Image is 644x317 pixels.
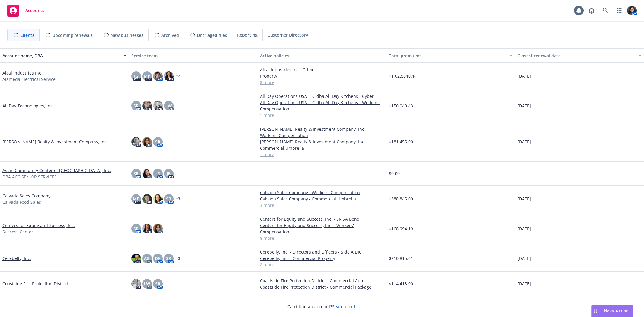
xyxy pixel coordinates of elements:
[260,126,384,139] a: [PERSON_NAME] Realty & Investment Company, Inc - Workers' Compensation
[517,255,531,261] span: [DATE]
[517,103,531,109] span: [DATE]
[260,151,384,158] a: 1 more
[260,216,384,222] a: Centers for Equity and Success, Inc. - ERISA Bond
[2,229,33,235] span: Success Center
[2,222,75,229] a: Centers for Equity and Success, Inc.
[144,255,150,261] span: AG
[155,280,160,287] span: SR
[5,2,47,19] a: Accounts
[176,74,180,78] a: + 2
[260,139,384,151] a: [PERSON_NAME] Realty & Investment Company, Inc - Commercial Umbrella
[166,196,171,202] span: SR
[386,48,515,63] button: Total premiums
[517,196,531,202] span: [DATE]
[332,304,357,309] a: Search for it
[517,73,531,79] span: [DATE]
[133,196,139,202] span: MP
[153,194,163,204] img: photo
[517,170,519,177] span: -
[197,32,227,38] span: Untriaged files
[517,226,531,232] span: [DATE]
[389,73,417,79] span: $1,023,840.44
[131,137,141,147] img: photo
[389,226,413,232] span: $168,994.19
[131,279,141,289] img: photo
[142,101,152,110] img: photo
[260,93,384,99] a: All Day Operations USA LLC dba All Day Kitchens - Cyber
[627,6,637,15] img: photo
[2,53,120,59] div: Account name, DBA
[142,224,152,233] img: photo
[592,305,599,317] div: Drag to move
[260,255,384,261] a: Cerebelly, Inc. - Commercial Property
[153,224,163,233] img: photo
[2,76,56,82] span: Alameda Electrical Service
[2,255,31,261] a: Cerebelly, Inc.
[260,277,384,284] a: Coastside Fire Protection District - Commercial Auto
[389,53,506,59] div: Total premiums
[260,112,384,118] a: 1 more
[517,139,531,145] span: [DATE]
[515,48,644,63] button: Closest renewal date
[131,254,141,263] img: photo
[260,99,384,112] a: All Day Operations USA LLC dba All Day Kitchens - Workers' Compensation
[2,167,111,174] a: Asian Community Center of [GEOGRAPHIC_DATA], Inc.
[517,280,531,287] span: [DATE]
[389,196,413,202] span: $388,845.00
[142,194,152,204] img: photo
[604,308,628,313] span: Nova Assist
[131,53,255,59] div: Service team
[268,32,308,38] span: Customer Directory
[517,53,635,59] div: Closest renewal date
[613,5,625,17] a: Switch app
[144,73,150,79] span: MP
[260,235,384,241] a: 8 more
[144,280,150,287] span: LW
[165,103,172,109] span: LW
[389,280,413,287] span: $114,413.00
[591,305,633,317] button: Nova Assist
[142,137,152,147] img: photo
[260,202,384,208] a: 3 more
[389,170,400,177] span: $0.00
[260,66,384,73] a: Alcal Industries Inc - Crime
[155,170,160,177] span: LS
[129,48,258,63] button: Service team
[161,32,179,38] span: Archived
[133,103,139,109] span: SR
[176,257,180,260] a: + 3
[260,284,384,290] a: Coastside Fire Protection District - Commercial Package
[260,222,384,235] a: Centers for Equity and Success, Inc. - Workers' Compensation
[2,139,107,145] a: [PERSON_NAME] Realty & Investment Company, Inc
[237,32,258,38] span: Reporting
[2,193,50,199] a: Calvada Sales Company
[20,32,34,38] span: Clients
[2,70,41,76] a: Alcal Industries Inc
[133,170,139,177] span: SR
[260,53,384,59] div: Active policies
[389,255,413,261] span: $210,815.61
[2,103,53,109] a: All Day Technologies, Inc
[176,197,180,201] a: + 3
[389,103,413,109] span: $150,949.43
[260,170,261,177] span: -
[153,101,163,110] img: photo
[287,303,357,310] span: Can't find an account?
[166,255,171,261] span: SR
[155,255,161,261] span: DK
[260,196,384,202] a: Calvada Sales Company - Commercial Umbrella
[260,249,384,255] a: Cerebelly, Inc. - Directors and Officers - Side A DIC
[258,48,386,63] button: Active policies
[142,169,152,178] img: photo
[599,5,611,17] a: Search
[153,71,163,81] img: photo
[260,261,384,268] a: 8 more
[134,73,138,79] span: JG
[111,32,143,38] span: New businesses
